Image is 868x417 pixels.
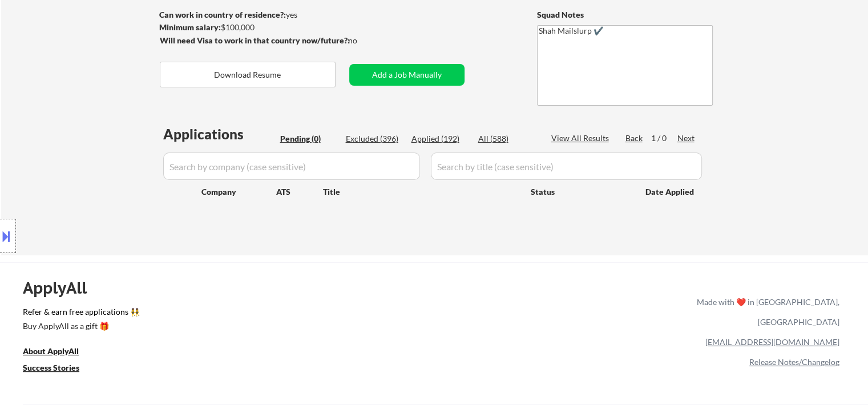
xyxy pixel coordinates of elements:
div: Excluded (396) [346,133,403,145]
div: Next [677,133,696,144]
div: no [348,35,381,46]
button: Add a Job Manually [349,64,465,86]
div: Status [531,181,629,202]
div: Company [201,186,276,198]
a: Release Notes/Changelog [749,357,839,367]
div: Title [323,186,520,198]
div: Pending (0) [280,133,337,145]
div: Squad Notes [537,9,713,21]
input: Search by title (case sensitive) [431,153,702,180]
div: $100,000 [159,22,349,33]
strong: Minimum salary: [159,22,221,32]
a: [EMAIL_ADDRESS][DOMAIN_NAME] [705,337,839,347]
button: Download Resume [160,62,336,87]
a: Refer & earn free applications 👯‍♀️ [23,308,458,320]
strong: Can work in country of residence?: [159,10,286,19]
input: Search by company (case sensitive) [163,153,420,180]
div: Applications [163,127,276,141]
div: yes [159,9,346,21]
div: Back [625,133,644,144]
div: 1 / 0 [651,133,677,144]
div: All (588) [478,133,535,145]
div: View All Results [551,133,612,144]
div: ATS [276,186,323,198]
div: Date Applied [645,186,696,198]
div: Made with ❤️ in [GEOGRAPHIC_DATA], [GEOGRAPHIC_DATA] [692,292,839,332]
strong: Will need Visa to work in that country now/future?: [160,35,350,45]
div: Applied (192) [411,133,469,145]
